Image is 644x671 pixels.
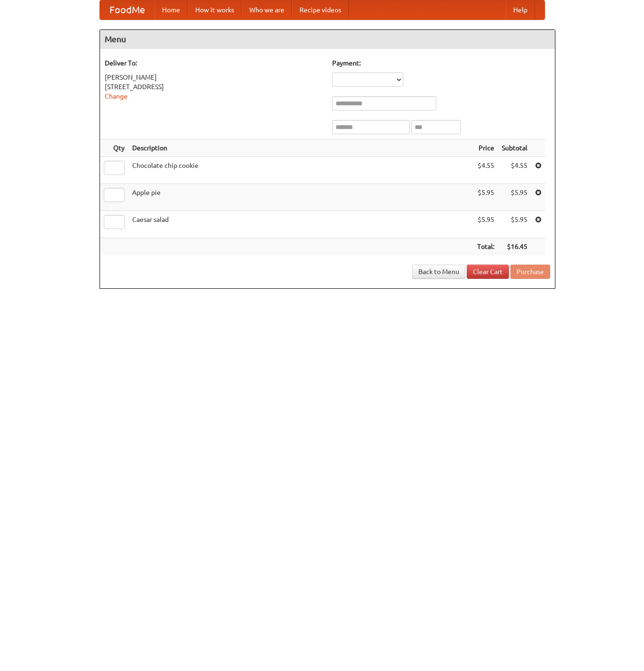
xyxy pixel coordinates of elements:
[473,211,498,238] td: $5.95
[473,184,498,211] td: $5.95
[105,82,323,92] div: [STREET_ADDRESS]
[506,0,535,19] a: Help
[128,184,473,211] td: Apple pie
[498,211,531,238] td: $5.95
[100,139,128,157] th: Qty
[100,0,154,19] a: FoodMe
[412,265,465,279] a: Back to Menu
[105,92,127,100] a: Change
[100,30,555,49] h4: Menu
[128,139,473,157] th: Description
[467,265,509,279] a: Clear Cart
[498,157,531,184] td: $4.55
[292,0,349,19] a: Recipe videos
[473,139,498,157] th: Price
[498,184,531,211] td: $5.95
[510,265,550,279] button: Purchase
[154,0,188,19] a: Home
[188,0,242,19] a: How it works
[105,58,323,68] h5: Deliver To:
[128,157,473,184] td: Chocolate chip cookie
[473,157,498,184] td: $4.55
[332,58,550,68] h5: Payment:
[242,0,292,19] a: Who we are
[498,238,531,256] th: $16.45
[473,238,498,256] th: Total:
[498,139,531,157] th: Subtotal
[105,73,323,82] div: [PERSON_NAME]
[128,211,473,238] td: Caesar salad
